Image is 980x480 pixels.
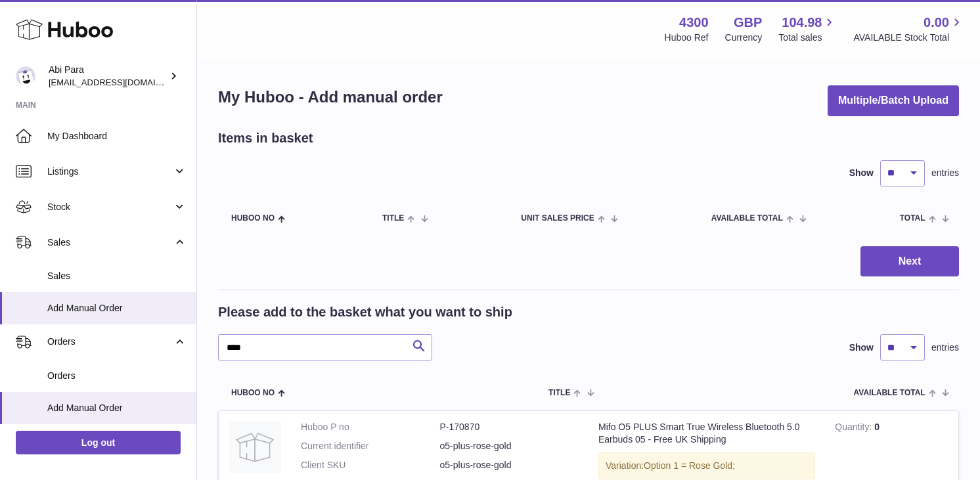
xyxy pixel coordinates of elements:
a: 104.98 Total sales [778,14,837,44]
span: Huboo no [231,389,275,397]
a: 0.00 AVAILABLE Stock Total [853,14,964,44]
div: Huboo Ref [665,32,709,44]
div: Variation: [598,452,815,479]
dt: Client SKU [301,459,440,471]
strong: GBP [734,14,762,32]
span: Sales [47,236,173,249]
img: Mifo O5 PLUS Smart True Wireless Bluetooth 5.0 Earbuds 05 - Free UK Shipping [229,421,281,473]
label: Show [849,167,874,179]
span: 0.00 [924,14,949,32]
h2: Please add to the basket what you want to ship [218,303,512,321]
span: Add Manual Order [47,402,187,414]
dd: P-170870 [440,421,579,433]
div: Currency [725,32,763,44]
span: entries [931,341,959,354]
span: AVAILABLE Stock Total [853,32,964,44]
strong: Quantity [835,422,874,435]
span: Title [382,214,404,223]
span: Listings [47,165,173,178]
a: Log out [16,431,181,454]
span: Option 1 = Rose Gold; [644,460,735,471]
span: AVAILABLE Total [711,214,783,223]
span: Orders [47,336,173,348]
span: Orders [47,370,187,382]
span: entries [931,167,959,179]
span: My Dashboard [47,130,187,142]
dt: Huboo P no [301,421,440,433]
span: AVAILABLE Total [854,389,925,397]
div: Abi Para [49,64,167,89]
strong: 4300 [679,14,709,32]
span: Unit Sales Price [521,214,594,223]
dd: o5-plus-rose-gold [440,440,579,452]
label: Show [849,341,874,354]
dd: o5-plus-rose-gold [440,459,579,471]
span: Title [548,389,570,397]
h2: Items in basket [218,129,313,147]
span: Huboo no [231,214,275,223]
span: Total [900,214,925,223]
span: [EMAIL_ADDRESS][DOMAIN_NAME] [49,77,193,87]
button: Multiple/Batch Upload [828,85,959,116]
span: Add Manual Order [47,302,187,315]
dt: Current identifier [301,440,440,452]
span: Sales [47,270,187,282]
span: Total sales [778,32,837,44]
span: Stock [47,201,173,213]
h1: My Huboo - Add manual order [218,87,443,108]
img: Abi@mifo.co.uk [16,66,35,86]
span: 104.98 [782,14,822,32]
button: Next [860,246,959,277]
